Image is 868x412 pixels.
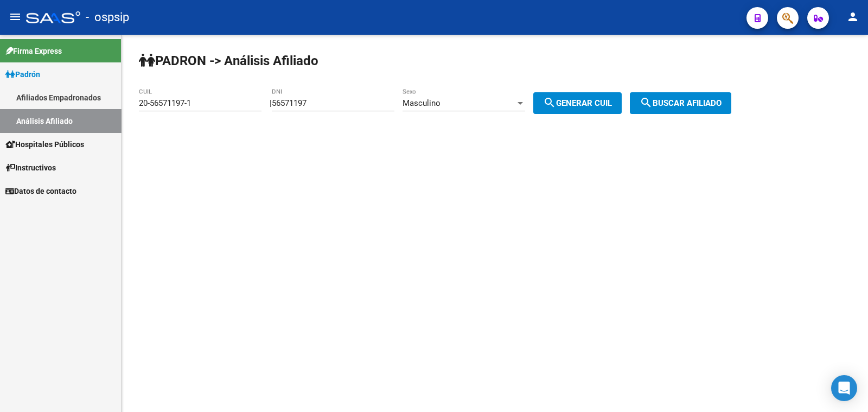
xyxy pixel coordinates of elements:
span: Generar CUIL [543,98,612,108]
span: Datos de contacto [5,185,76,197]
div: | [270,98,630,108]
span: Firma Express [5,45,62,57]
span: Buscar afiliado [640,98,722,108]
button: Buscar afiliado [630,92,731,114]
mat-icon: person [846,10,859,23]
mat-icon: menu [9,10,22,23]
span: Hospitales Públicos [5,138,84,150]
span: Padrón [5,68,40,80]
mat-icon: search [543,96,556,109]
div: Open Intercom Messenger [831,375,857,401]
span: Instructivos [5,162,56,174]
span: Masculino [403,98,441,108]
mat-icon: search [640,96,653,109]
button: Generar CUIL [533,92,622,114]
strong: PADRON -> Análisis Afiliado [139,53,318,68]
span: - ospsip [86,5,129,29]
